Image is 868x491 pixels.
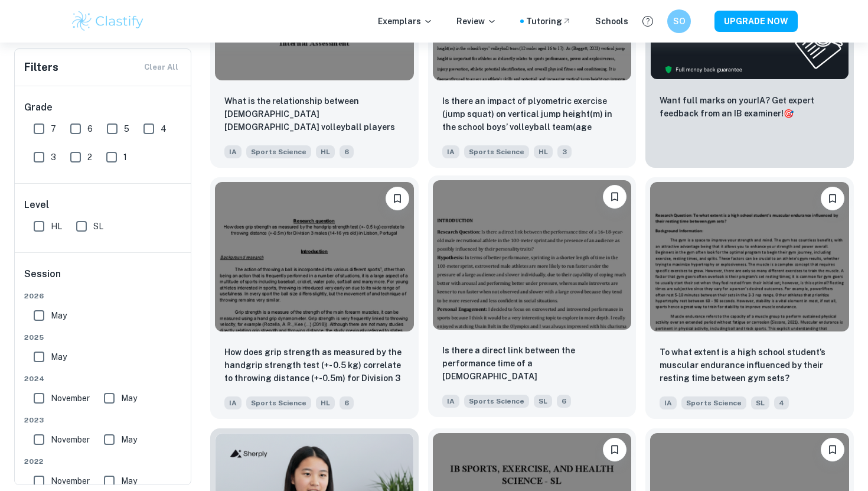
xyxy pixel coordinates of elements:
[340,145,354,158] span: 6
[386,187,409,210] button: Bookmark
[442,395,459,408] span: IA
[24,373,182,384] span: 2024
[224,145,242,158] span: IA
[660,396,677,409] span: IA
[210,177,419,418] a: BookmarkHow does grip strength as measured by the handgrip strength test (+- 0.5 kg) correlate to...
[428,177,637,418] a: Bookmark Is there a direct link between the performance time of a 16–18-year- old male recreation...
[464,145,529,158] span: Sports Science
[603,438,626,461] button: Bookmark
[673,15,686,28] h6: SO
[526,15,572,28] a: Tutoring
[161,122,167,135] span: 4
[24,456,182,467] span: 2022
[224,95,404,135] p: What is the relationship between 15–16-year-old male volleyball players lower-body power (legs) m...
[442,344,622,384] p: Is there a direct link between the performance time of a 16–18-year- old male recreational athlet...
[24,332,182,343] span: 2025
[24,100,182,115] h6: Grade
[24,415,182,425] span: 2023
[51,220,62,233] span: HL
[442,145,459,158] span: IA
[557,145,572,158] span: 3
[215,182,414,331] img: Sports Science IA example thumbnail: How does grip strength as measured by th
[774,396,789,409] span: 4
[534,395,552,408] span: SL
[645,177,854,418] a: BookmarkTo what extent is a high school student’s muscular endurance influenced by their resting ...
[667,9,691,33] button: SO
[433,180,632,329] img: Sports Science IA example thumbnail: Is there a direct link between the perf
[87,122,93,135] span: 6
[51,392,90,405] span: November
[224,346,404,386] p: How does grip strength as measured by the handgrip strength test (+- 0.5 kg) correlate to throwin...
[224,396,242,409] span: IA
[24,59,58,76] h6: Filters
[51,122,56,135] span: 7
[595,15,628,28] a: Schools
[456,15,497,28] p: Review
[51,474,90,487] span: November
[714,11,798,32] button: UPGRADE NOW
[87,151,92,164] span: 2
[681,396,746,409] span: Sports Science
[638,11,658,31] button: Help and Feedback
[24,291,182,301] span: 2026
[316,145,335,158] span: HL
[51,309,67,322] span: May
[246,396,311,409] span: Sports Science
[660,346,840,385] p: To what extent is a high school student’s muscular endurance influenced by their resting time bet...
[821,187,844,210] button: Bookmark
[340,396,354,409] span: 6
[650,182,849,331] img: Sports Science IA example thumbnail: To what extent is a high school student’
[821,438,844,461] button: Bookmark
[51,433,90,446] span: November
[316,396,335,409] span: HL
[124,122,129,135] span: 5
[51,350,67,363] span: May
[24,198,182,212] h6: Level
[464,395,529,408] span: Sports Science
[603,185,626,209] button: Bookmark
[660,94,840,120] p: Want full marks on your IA ? Get expert feedback from an IB examiner!
[70,9,145,33] img: Clastify logo
[24,267,182,291] h6: Session
[51,151,56,164] span: 3
[751,396,769,409] span: SL
[442,95,622,135] p: Is there an impact of plyometric exercise (jump squat) on vertical jump height(m) in the school b...
[534,145,553,158] span: HL
[121,433,137,446] span: May
[557,395,571,408] span: 6
[121,392,137,405] span: May
[246,145,311,158] span: Sports Science
[784,109,794,118] span: 🎯
[123,151,127,164] span: 1
[93,220,103,233] span: SL
[378,15,433,28] p: Exemplars
[121,474,137,487] span: May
